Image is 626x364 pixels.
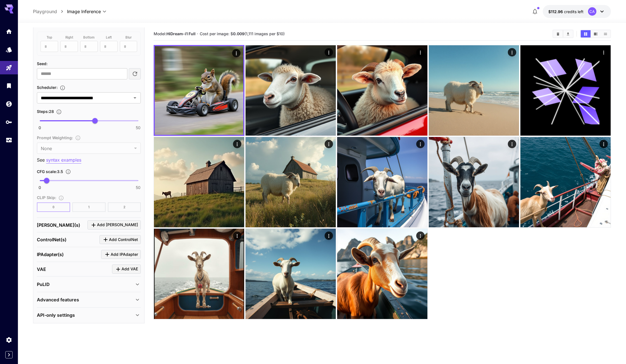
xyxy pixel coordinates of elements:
div: Advanced features [37,293,141,306]
div: Wallet [6,100,12,107]
span: Add [PERSON_NAME] [97,221,138,228]
div: Actions [508,48,516,56]
img: 9k= [429,45,519,136]
div: Actions [508,140,516,148]
div: Actions [325,140,333,148]
div: PuLID [37,278,141,291]
img: 9k= [520,137,611,227]
img: 9k= [154,137,244,227]
span: CFG scale : 3.5 [37,169,63,174]
img: 2Q== [337,229,427,319]
span: Add IPAdapter [111,251,138,258]
div: CA [588,7,596,16]
div: API Keys [6,119,12,126]
span: 50 [136,125,141,131]
a: Playground [33,8,57,15]
p: See [37,157,141,164]
span: 0 [39,185,41,190]
button: Open [131,94,139,102]
b: 0.009 [233,31,244,36]
span: Scheduler : [37,85,58,90]
img: Z [337,137,427,227]
b: HiDream-i1 Full [166,31,196,36]
p: API-only settings [37,312,75,318]
button: Adjusts how closely the generated image aligns with the input prompt. A higher value enforces str... [63,169,73,174]
img: 9k= [154,229,244,319]
p: Advanced features [37,296,79,303]
button: $112.95921CA [543,5,611,18]
div: Settings [6,336,12,343]
div: A seed image is required to use outpainting [37,32,141,56]
div: API-only settings [37,308,141,322]
div: Show images in grid viewShow images in video viewShow images in list view [580,30,611,38]
div: Home [6,28,12,35]
div: Actions [233,140,241,148]
button: Select the method used to control the image generation process. Different schedulers influence ho... [58,85,68,91]
button: Click to add LoRA [87,220,141,230]
img: Z [246,229,336,319]
div: Actions [233,231,241,240]
div: Playground [6,64,12,71]
div: Library [6,82,12,89]
button: Click to add VAE [112,264,141,274]
div: Prompt Weighting is not compatible with FLUX models. [37,134,141,154]
span: 0 [39,125,41,131]
span: Seed : [37,61,47,66]
button: Click to add ControlNet [99,235,141,244]
img: 2Q== [155,46,243,135]
img: Z [429,137,519,227]
img: Z [246,137,336,227]
button: Show images in list view [601,30,610,37]
span: Steps : 28 [37,109,54,114]
div: Actions [416,140,425,148]
span: Add ControlNet [109,236,138,243]
button: Expand sidebar [5,351,13,358]
button: Show images in video view [591,30,601,37]
button: Click to add IPAdapter [101,250,141,259]
div: Actions [325,48,333,56]
button: Set the number of denoising steps used to refine the image. More steps typically lead to higher q... [54,109,64,115]
nav: breadcrumb [33,8,67,15]
span: $112.96 [548,9,564,14]
p: ControlNet(s) [37,236,66,243]
div: $112.95921 [548,9,584,15]
img: 9k= [337,45,427,136]
p: VAE [37,266,46,273]
div: Models [6,46,12,53]
div: Clear ImagesDownload All [553,30,573,38]
div: CLIP Skip is not compatible with FLUX models. [37,194,141,212]
div: Actions [232,49,241,57]
span: Cost per image: $ (1,111 images per $10) [200,31,285,36]
button: Download All [563,30,573,37]
span: Model: [154,31,196,36]
div: Actions [416,48,425,56]
p: [PERSON_NAME](s) [37,222,80,228]
button: syntax examples [46,157,81,164]
span: Image Inference [67,8,101,15]
div: Actions [599,48,608,56]
button: Show images in grid view [581,30,591,37]
span: Add VAE [122,266,138,273]
img: 9k= [246,45,336,136]
span: credits left [564,9,584,14]
p: PuLID [37,281,50,288]
div: Actions [416,231,425,240]
div: Usage [6,137,12,144]
p: IPAdapter(s) [37,251,64,258]
span: 50 [136,185,141,190]
div: Actions [599,140,608,148]
button: Clear Images [553,30,563,37]
div: Actions [325,231,333,240]
p: · [197,30,198,37]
